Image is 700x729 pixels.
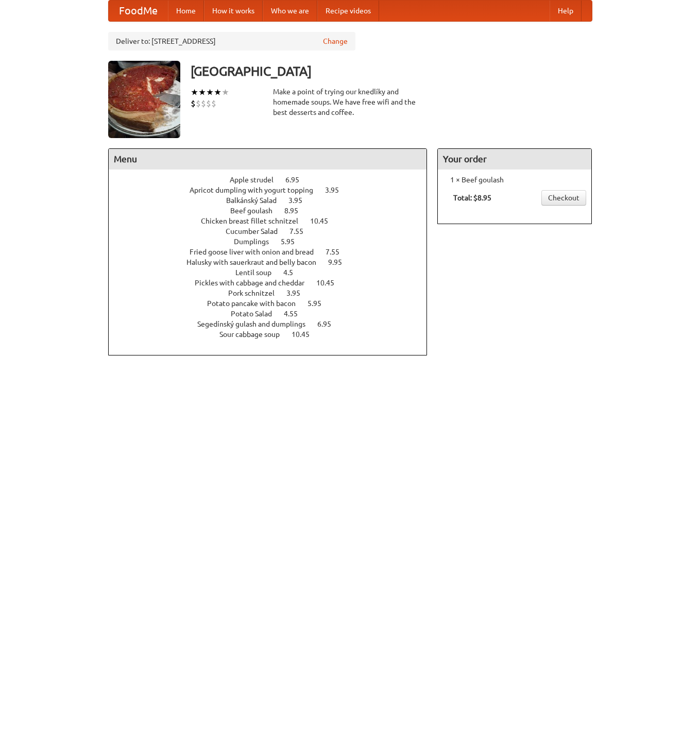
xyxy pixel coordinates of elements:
[226,196,321,205] a: Balkánský Salad 3.95
[226,227,322,235] a: Cucumber Salad 7.55
[292,330,320,338] span: 10.45
[438,149,591,169] h4: Your order
[283,268,303,277] span: 4.5
[204,1,263,21] a: How it works
[550,1,582,21] a: Help
[310,217,338,225] span: 10.45
[221,87,229,98] li: ★
[191,98,196,109] li: $
[453,194,491,202] b: Total: $8.95
[226,227,288,235] span: Cucumber Salad
[284,310,308,318] span: 4.55
[195,279,315,287] span: Pickles with cabbage and cheddar
[285,176,310,184] span: 6.95
[230,176,284,184] span: Apple strudel
[214,87,221,98] li: ★
[230,176,318,184] a: Apple strudel 6.95
[326,248,350,256] span: 7.55
[195,279,353,287] a: Pickles with cabbage and cheddar 10.45
[109,149,427,169] h4: Menu
[219,330,290,338] span: Sour cabbage soup
[235,268,282,277] span: Lentil soup
[211,98,216,109] li: $
[234,238,279,246] span: Dumplings
[308,299,332,308] span: 5.95
[273,87,428,117] div: Make a point of trying our knedlíky and homemade soups. We have free wifi and the best desserts a...
[197,320,350,328] a: Segedínský gulash and dumplings 6.95
[231,310,317,318] a: Potato Salad 4.55
[191,61,592,81] h3: [GEOGRAPHIC_DATA]
[196,98,201,109] li: $
[168,1,204,21] a: Home
[228,289,319,297] a: Pork schnitzel 3.95
[186,258,361,266] a: Halusky with sauerkraut and belly bacon 9.95
[443,175,586,185] li: 1 × Beef goulash
[226,196,287,205] span: Balkánský Salad
[328,258,352,266] span: 9.95
[201,217,309,225] span: Chicken breast fillet schnitzel
[325,186,349,194] span: 3.95
[190,186,358,194] a: Apricot dumpling with yogurt topping 3.95
[206,87,214,98] li: ★
[108,61,180,138] img: angular.jpg
[186,258,327,266] span: Halusky with sauerkraut and belly bacon
[201,217,347,225] a: Chicken breast fillet schnitzel 10.45
[317,1,379,21] a: Recipe videos
[207,299,306,308] span: Potato pancake with bacon
[190,186,323,194] span: Apricot dumpling with yogurt topping
[190,248,324,256] span: Fried goose liver with onion and bread
[109,1,168,21] a: FoodMe
[207,299,340,308] a: Potato pancake with bacon 5.95
[234,238,314,246] a: Dumplings 5.95
[190,248,358,256] a: Fried goose liver with onion and bread 7.55
[317,320,342,328] span: 6.95
[541,190,586,206] a: Checkout
[230,207,283,215] span: Beef goulash
[228,289,285,297] span: Pork schnitzel
[201,98,206,109] li: $
[206,98,211,109] li: $
[235,268,312,277] a: Lentil soup 4.5
[323,36,348,46] a: Change
[263,1,317,21] a: Who we are
[197,320,316,328] span: Segedínský gulash and dumplings
[191,87,198,98] li: ★
[230,207,317,215] a: Beef goulash 8.95
[219,330,329,338] a: Sour cabbage soup 10.45
[108,32,355,50] div: Deliver to: [STREET_ADDRESS]
[284,207,309,215] span: 8.95
[198,87,206,98] li: ★
[281,238,305,246] span: 5.95
[288,196,313,205] span: 3.95
[286,289,311,297] span: 3.95
[289,227,314,235] span: 7.55
[316,279,345,287] span: 10.45
[231,310,282,318] span: Potato Salad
